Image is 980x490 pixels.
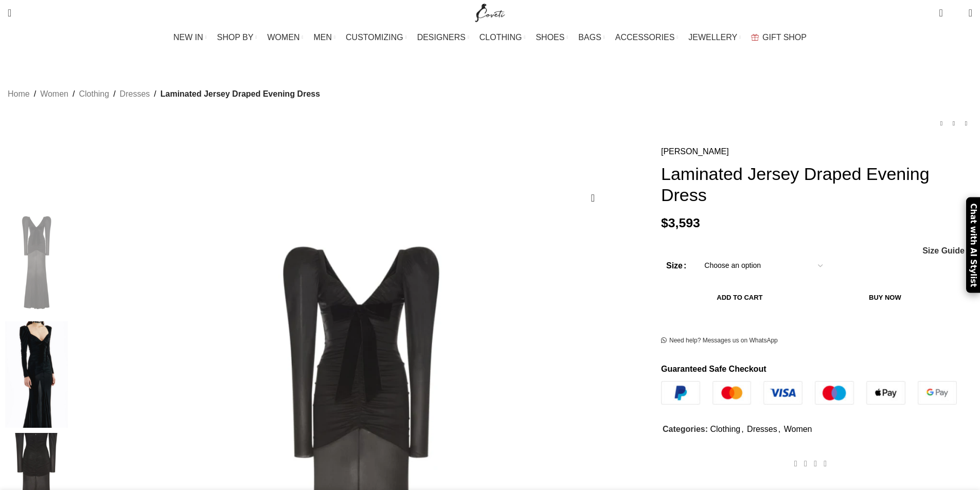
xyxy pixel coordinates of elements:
bdi: 3,593 [661,216,700,230]
strong: Guaranteed Safe Checkout [661,365,767,373]
a: NEW IN [173,27,207,48]
h1: Laminated Jersey Draped Evening Dress [661,164,972,206]
a: Clothing [710,425,740,433]
span: BAGS [578,32,601,42]
a: 0 [934,3,948,23]
span: 0 [953,10,960,18]
button: Add to cart [666,287,813,308]
a: Facebook social link [791,457,800,471]
a: Pinterest social link [810,457,820,471]
span: DESIGNERS [417,32,466,42]
a: Site logo [473,8,507,16]
div: My Wishlist [951,3,961,23]
a: SHOES [536,27,568,48]
a: DESIGNERS [417,27,469,48]
a: JEWELLERY [688,27,741,48]
a: X social link [800,457,810,471]
a: Next product [960,117,972,130]
span: SHOES [536,32,564,42]
a: [PERSON_NAME] [661,145,729,158]
span: CLOTHING [479,32,522,42]
a: Women [784,425,812,433]
span: GIFT SHOP [762,32,807,42]
a: Dresses [747,425,777,433]
a: Women [40,87,68,101]
a: Home [8,87,30,101]
a: Search [3,3,16,23]
nav: Breadcrumb [8,87,320,101]
img: guaranteed-safe-checkout-bordered.j [661,381,957,405]
div: Main navigation [3,27,977,48]
img: Laminated Jersey Draped Evening Dress [5,321,68,428]
span: , [778,423,780,436]
span: ACCESSORIES [615,32,675,42]
span: JEWELLERY [688,32,737,42]
a: Need help? Messages us on WhatsApp [661,337,778,345]
a: WOMEN [268,27,304,48]
a: GIFT SHOP [751,27,807,48]
span: 0 [940,5,948,13]
a: Clothing [79,87,109,101]
a: BAGS [578,27,604,48]
img: Laminated Jersey Draped Evening Dress Laminated Jersey Draped Evening Dress Clothing Alessandra R... [5,209,68,316]
a: WhatsApp social link [821,457,830,471]
span: Size Guide [922,247,965,255]
img: GiftBag [751,34,759,41]
a: Dresses [120,87,150,101]
span: Categories: [663,425,708,433]
a: CUSTOMIZING [346,27,407,48]
a: CLOTHING [479,27,526,48]
span: CUSTOMIZING [346,32,403,42]
span: , [741,423,743,436]
span: MEN [314,32,332,42]
a: Size Guide [922,247,965,255]
label: Size [666,259,686,273]
span: WOMEN [268,32,300,42]
button: Buy now [818,287,952,308]
a: Previous product [935,117,948,130]
a: ACCESSORIES [615,27,679,48]
span: Laminated Jersey Draped Evening Dress [161,87,320,101]
a: SHOP BY [217,27,257,48]
a: MEN [314,27,335,48]
span: NEW IN [173,32,203,42]
span: SHOP BY [217,32,254,42]
span: $ [661,216,668,230]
